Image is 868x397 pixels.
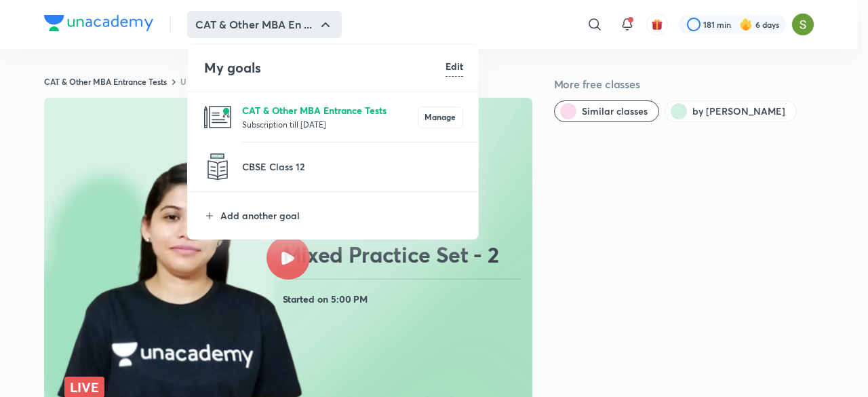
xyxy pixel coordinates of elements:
[204,153,231,181] img: CBSE Class 12
[242,117,418,131] p: Subscription till [DATE]
[242,159,463,174] p: CBSE Class 12
[220,208,463,223] p: Add another goal
[204,58,446,78] h4: My goals
[204,104,231,131] img: CAT & Other MBA Entrance Tests
[446,59,463,73] h6: Edit
[242,103,418,117] p: CAT & Other MBA Entrance Tests
[418,107,463,128] button: Manage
